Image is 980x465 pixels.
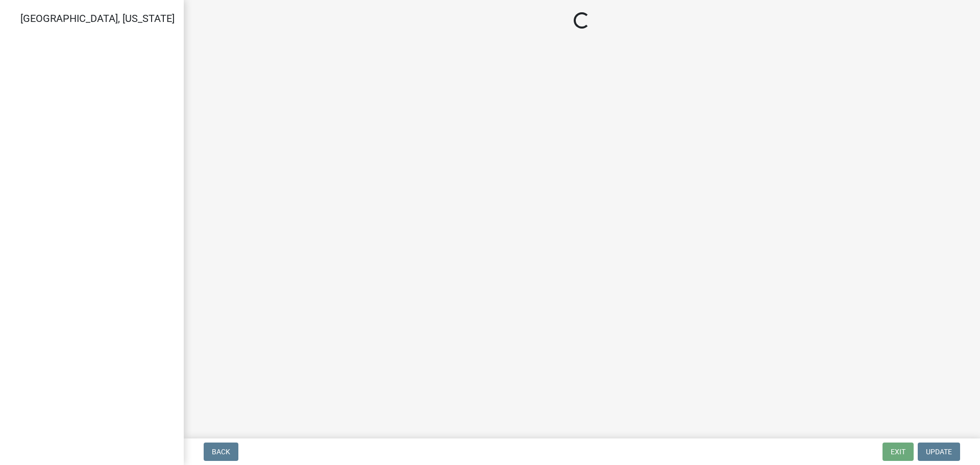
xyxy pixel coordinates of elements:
[883,443,914,461] button: Exit
[212,448,230,456] span: Back
[926,448,952,456] span: Update
[918,443,960,461] button: Update
[204,443,238,461] button: Back
[20,12,175,25] span: [GEOGRAPHIC_DATA], [US_STATE]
